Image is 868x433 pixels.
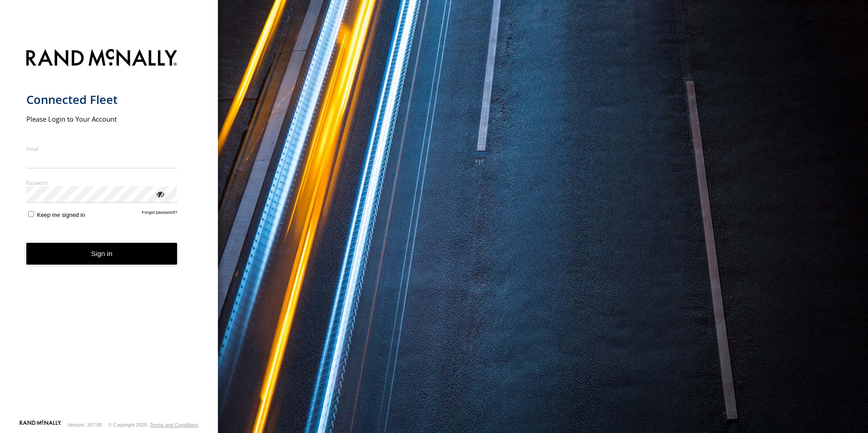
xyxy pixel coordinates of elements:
[26,114,178,123] h2: Please Login to Your Account
[68,422,102,428] div: Version: 307.00
[20,420,61,429] a: Visit our Website
[155,189,164,198] div: ViewPassword
[26,44,192,419] form: main
[26,92,178,107] h1: Connected Fleet
[28,211,34,217] input: Keep me signed in
[108,422,198,428] div: © Copyright 2025 -
[150,422,198,428] a: Terms and Conditions
[26,243,178,265] button: Sign in
[26,47,178,70] img: Rand McNally
[26,145,178,152] label: Email
[142,210,178,218] a: Forgot password?
[37,212,85,218] span: Keep me signed in
[26,179,178,186] label: Password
